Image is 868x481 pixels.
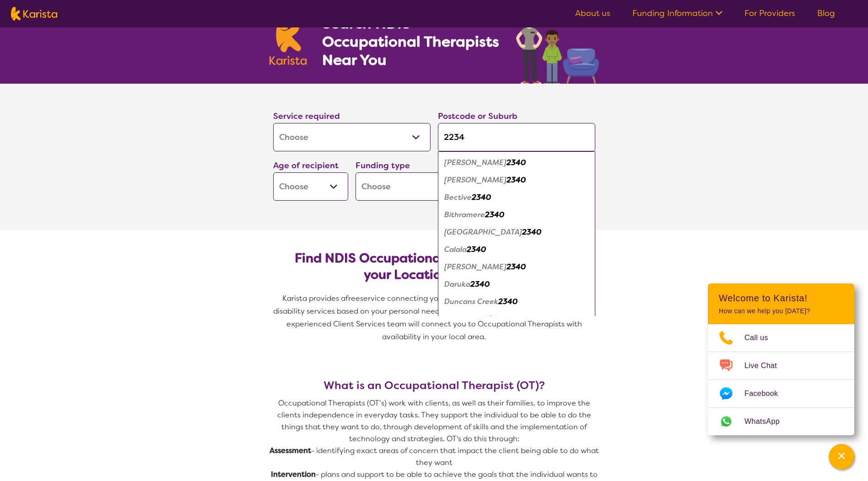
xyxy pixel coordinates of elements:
em: Calala [444,245,467,254]
em: 2340 [507,262,526,272]
div: Bithramere 2340 [442,206,591,224]
span: Call us [744,331,779,345]
label: Funding type [356,160,410,171]
div: Daruka 2340 [442,276,591,293]
input: Type [438,123,595,151]
em: [PERSON_NAME] [444,158,507,167]
h1: Search NDIS Occupational Therapists Near You [322,14,500,69]
em: 2340 [522,227,541,237]
em: 2340 [507,175,526,185]
p: Occupational Therapists (OT’s) work with clients, as well as their families, to improve the clien... [270,397,599,445]
div: Duncans Creek 2340 [442,293,591,310]
em: Dungowan [444,314,483,324]
div: Appleby 2340 [442,154,591,171]
div: Barry 2340 [442,171,591,189]
strong: Intervention [271,470,316,479]
a: Web link opens in a new tab. [708,408,854,435]
ul: Choose channel [708,324,854,435]
h2: Welcome to Karista! [719,293,843,304]
a: For Providers [744,8,795,19]
label: Postcode or Suburb [438,111,518,122]
h3: What is an Occupational Therapist (OT)? [270,379,599,392]
em: Daruka [444,279,470,289]
em: Bithramere [444,210,485,219]
span: Karista provides a [282,294,345,303]
img: Karista logo [270,16,307,65]
span: free [345,294,360,303]
div: Bowling Alley Point 2340 [442,224,591,241]
div: Dungowan 2340 [442,310,591,328]
p: - identifying exact areas of concern that impact the client being able to do what they want [270,445,599,469]
em: Bective [444,192,472,202]
a: Blog [817,8,835,19]
p: How can we help you [DATE]? [719,307,843,315]
span: Live Chat [744,359,788,373]
em: Duncans Creek [444,297,498,306]
div: Channel Menu [708,283,854,435]
a: About us [575,8,610,19]
h2: Find NDIS Occupational Therapists based on your Location & Needs [280,250,588,283]
div: Carroll 2340 [442,258,591,276]
button: Channel Menu [829,444,854,470]
span: service connecting you with Occupational Therapists and other disability services based on your p... [273,294,597,342]
strong: Assessment [270,446,311,455]
em: 2340 [470,279,490,289]
em: [GEOGRAPHIC_DATA] [444,227,522,237]
img: occupational-therapy [516,4,599,84]
span: WhatsApp [744,415,791,428]
span: Facebook [744,387,789,401]
a: Funding Information [632,8,722,19]
em: 2340 [507,158,526,167]
em: 2340 [472,192,491,202]
em: 2340 [498,297,518,306]
em: 2340 [467,245,486,254]
label: Age of recipient [273,160,339,171]
em: [PERSON_NAME] [444,262,507,272]
p: - plans and support to be able to achieve the goals that the individual wants to [270,469,599,481]
em: 2340 [485,210,504,219]
div: Calala 2340 [442,241,591,258]
label: Service required [273,111,340,122]
em: 2340 [483,314,502,324]
em: [PERSON_NAME] [444,175,507,185]
div: Bective 2340 [442,189,591,206]
img: Karista logo [11,7,57,21]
